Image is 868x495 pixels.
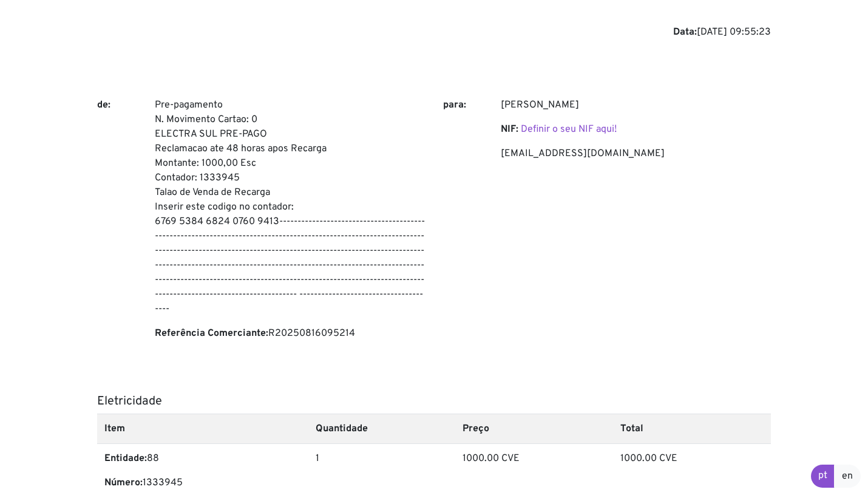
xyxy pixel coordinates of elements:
[104,451,301,466] p: 88
[501,98,771,112] p: [PERSON_NAME]
[613,414,771,443] th: Total
[834,465,861,488] a: en
[455,414,613,443] th: Preço
[104,452,147,465] b: Entidade:
[104,476,301,490] p: 1333945
[97,99,110,111] b: de:
[155,327,268,340] b: Referência Comerciante:
[501,146,771,161] p: [EMAIL_ADDRESS][DOMAIN_NAME]
[155,326,425,341] p: R20250816095214
[501,123,518,135] b: NIF:
[308,414,455,443] th: Quantidade
[443,99,466,111] b: para:
[97,394,771,409] h5: Eletricidade
[811,465,835,488] a: pt
[673,26,697,38] b: Data:
[97,414,308,443] th: Item
[155,98,425,316] p: Pre-pagamento N. Movimento Cartao: 0 ELECTRA SUL PRE-PAGO Reclamacao ate 48 horas apos Recarga Mo...
[104,477,143,489] b: Número:
[97,25,771,39] div: [DATE] 09:55:23
[521,123,617,135] a: Definir o seu NIF aqui!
